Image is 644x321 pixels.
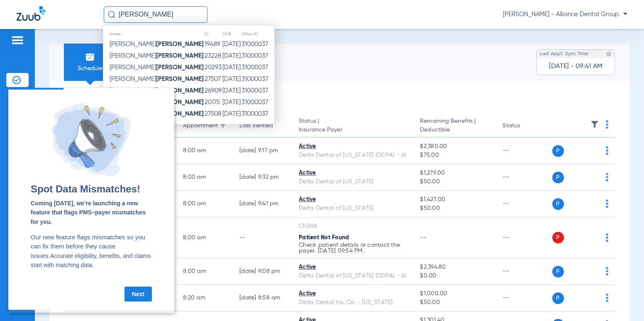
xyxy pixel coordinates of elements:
td: [DATE] 9:41 PM [233,191,292,217]
span: $1,279.00 [420,169,489,178]
td: [DATE] [222,39,241,50]
span: P [552,145,564,157]
td: 31000037 [241,50,274,62]
td: -- [496,191,552,217]
td: -- [233,217,292,258]
td: -- [496,258,552,285]
span: $50.00 [420,298,489,307]
span: Coming [DATE], we’re launching a new feature that flags PMS–payer mismatches for you. [22,112,137,137]
strong: [PERSON_NAME] [156,88,204,94]
span: $2,380.00 [420,142,489,151]
td: -- [496,285,552,311]
div: Delta Dental Ins. Co. - [US_STATE] [299,298,407,307]
span: Our new feature flags mismatches so you can fix them before they cause issues. [22,146,137,171]
td: 19489 [204,39,222,50]
img: group-dot-blue.svg [606,294,608,302]
td: [DATE] [222,50,241,62]
p: Accurate eligibility, benefits, and claims start with matching data. [22,145,144,182]
td: 31000037 [241,62,274,73]
th: Status [496,114,552,138]
h2: Spot Data Mismatches! [22,99,144,104]
th: Name [103,29,204,39]
td: 8:00 AM [176,164,233,191]
td: [DATE] [222,97,241,108]
img: group-dot-blue.svg [606,120,608,129]
span: P [552,232,564,243]
img: group-dot-blue.svg [606,267,608,275]
strong: [PERSON_NAME] [156,111,204,117]
input: Search for patients [104,6,207,23]
td: [DATE] 9:17 PM [233,138,292,164]
span: Insurance Payer [299,126,407,134]
td: 27507 [204,73,222,85]
span: [PERSON_NAME] [110,64,204,71]
strong: [PERSON_NAME] [156,64,204,71]
div: Last Verified [239,122,273,130]
td: 31000037 [241,85,274,97]
strong: [PERSON_NAME] [156,99,204,105]
span: $50.00 [420,178,489,186]
span: [PERSON_NAME] [110,76,204,82]
div: Active [299,169,407,178]
img: Schedule [85,52,95,62]
div: Last Verified [239,122,285,130]
img: hamburger-icon [11,35,24,45]
td: 8:00 AM [176,258,233,285]
div: Delta Dental of [US_STATE] (DDPA) - AI [299,272,407,280]
p: Check patient details or contact the payer. [DATE] 09:54 PM. [299,242,407,254]
img: group-dot-blue.svg [606,173,608,181]
div: Active [299,142,407,151]
span: [PERSON_NAME] [110,88,204,94]
span: Patient Not Found [299,235,349,241]
span: [DATE] - 09:41 AM [549,62,603,71]
div: CIGNA [299,222,407,231]
span: P [552,266,564,277]
td: 20175 [204,97,222,108]
strong: [PERSON_NAME] [156,41,204,47]
td: 26909 [204,85,222,97]
div: Appointment [183,122,226,130]
span: [PERSON_NAME] [110,41,204,47]
span: [PERSON_NAME] - Alliance Dental Group [503,10,627,19]
td: [DATE] 9:32 PM [233,164,292,191]
span: $1,427.00 [420,195,489,204]
img: filter.svg [590,120,599,129]
div: Active [299,289,407,298]
th: ID [204,29,222,39]
img: group-dot-blue.svg [606,146,608,155]
span: Last Appt. Sync Time: [539,50,589,58]
span: Deductible [420,126,489,134]
td: [DATE] [222,62,241,73]
span: $1,000.00 [420,289,489,298]
td: 20293 [204,62,222,73]
span: [PERSON_NAME] [110,53,204,59]
td: -- [496,138,552,164]
th: DOB [222,29,241,39]
div: Active [299,263,407,272]
td: [DATE] 8:58 AM [233,285,292,311]
strong: [PERSON_NAME] [156,76,204,82]
td: 8:20 AM [176,285,233,311]
div: Appointment [183,122,218,130]
td: 31000037 [241,73,274,85]
th: Remaining Benefits | [413,114,496,138]
span: P [552,292,564,304]
img: last sync help info [606,51,612,57]
td: [DATE] 9:08 PM [233,258,292,285]
td: [DATE] [222,85,241,97]
span: $2,394.80 [420,263,489,272]
span: $50.00 [420,204,489,213]
div: Delta Dental of [US_STATE] [299,178,407,186]
td: -- [496,164,552,191]
td: 8:00 AM [176,191,233,217]
a: Next [116,199,144,214]
td: [DATE] [222,73,241,85]
img: Search Icon [108,11,115,18]
th: Status | [292,114,413,138]
td: 27508 [204,108,222,120]
span: P [552,172,564,183]
td: 31000037 [241,39,274,50]
div: Delta Dental of [US_STATE] (DDPA) - AI [299,151,407,160]
span: P [552,198,564,210]
td: -- [496,217,552,258]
